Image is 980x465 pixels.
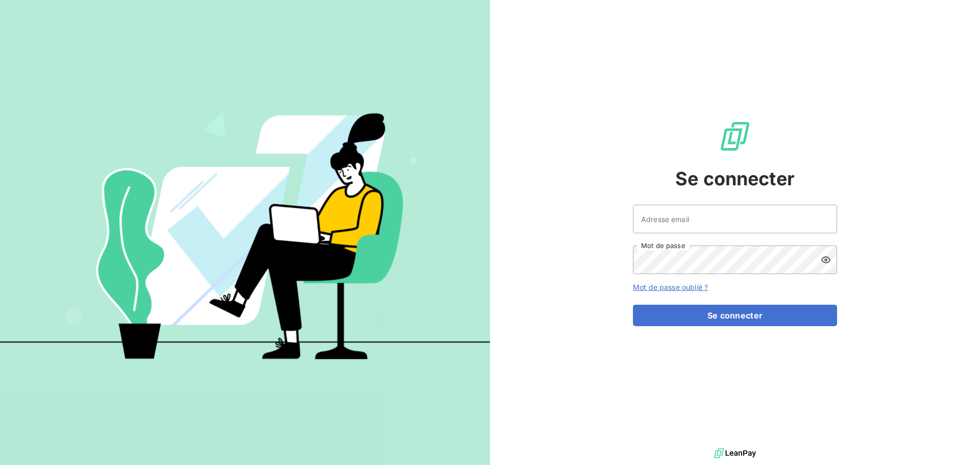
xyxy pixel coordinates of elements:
a: Mot de passe oublié ? [633,283,708,291]
button: Se connecter [633,305,837,326]
img: Logo LeanPay [719,120,751,153]
input: placeholder [633,205,837,233]
img: logo [714,446,756,461]
span: Se connecter [675,165,795,192]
